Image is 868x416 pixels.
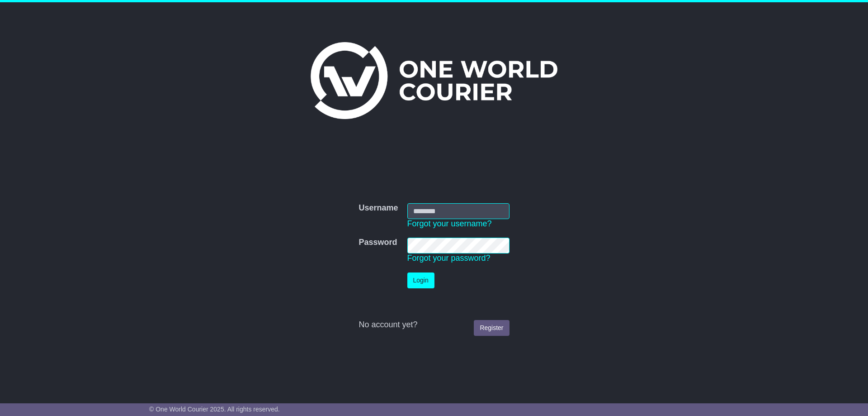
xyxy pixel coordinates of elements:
div: No account yet? [359,320,509,330]
label: Username [359,203,398,213]
img: One World [311,42,557,119]
a: Register [474,320,509,336]
a: Forgot your username? [407,219,492,228]
label: Password [359,238,397,248]
button: Login [407,273,434,288]
span: © One World Courier 2025. All rights reserved. [149,406,280,413]
a: Forgot your password? [407,253,491,263]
